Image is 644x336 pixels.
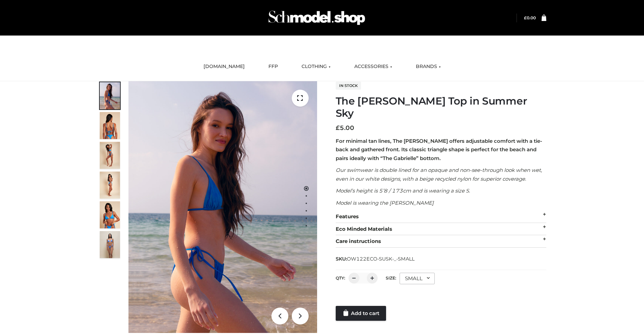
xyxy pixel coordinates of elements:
[524,15,536,20] bdi: 0.00
[100,231,120,258] img: SSVC.jpg
[411,59,446,74] a: BRANDS
[128,81,317,333] img: 1.Alex-top_SS-1_4464b1e7-c2c9-4e4b-a62c-58381cd673c0 (1)
[336,210,546,223] div: Features
[400,273,435,284] div: SMALL
[336,255,415,263] span: SKU:
[100,172,120,199] img: 3.Alex-top_CN-1-1-2.jpg
[336,223,546,236] div: Eco Minded Materials
[336,138,542,161] strong: For minimal tan lines, The [PERSON_NAME] offers adjustable comfort with a tie-back and gathered f...
[349,59,397,74] a: ACCESSORIES
[336,235,546,248] div: Care instructions
[336,124,340,132] span: £
[336,82,361,90] span: In stock
[336,124,354,132] bdi: 5.00
[100,112,120,139] img: 5.Alex-top_CN-1-1_1-1.jpg
[336,95,546,119] h1: The [PERSON_NAME] Top in Summer Sky
[100,142,120,169] img: 4.Alex-top_CN-1-1-2.jpg
[524,15,536,20] a: £0.00
[100,201,120,228] img: 2.Alex-top_CN-1-1-2.jpg
[347,256,414,262] span: OW122ECO-SUSK-_-SMALL
[336,200,434,206] em: Model is wearing the [PERSON_NAME]
[296,59,336,74] a: CLOTHING
[336,187,470,194] em: Model’s height is 5’8 / 173cm and is wearing a size S.
[198,59,250,74] a: [DOMAIN_NAME]
[336,167,542,182] em: Our swimwear is double lined for an opaque and non-see-through look when wet, even in our white d...
[386,275,396,281] label: Size:
[336,275,345,281] label: QTY:
[336,306,386,321] a: Add to cart
[266,4,367,31] img: Schmodel Admin 964
[263,59,283,74] a: FFP
[524,15,527,20] span: £
[100,82,120,109] img: 1.Alex-top_SS-1_4464b1e7-c2c9-4e4b-a62c-58381cd673c0-1.jpg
